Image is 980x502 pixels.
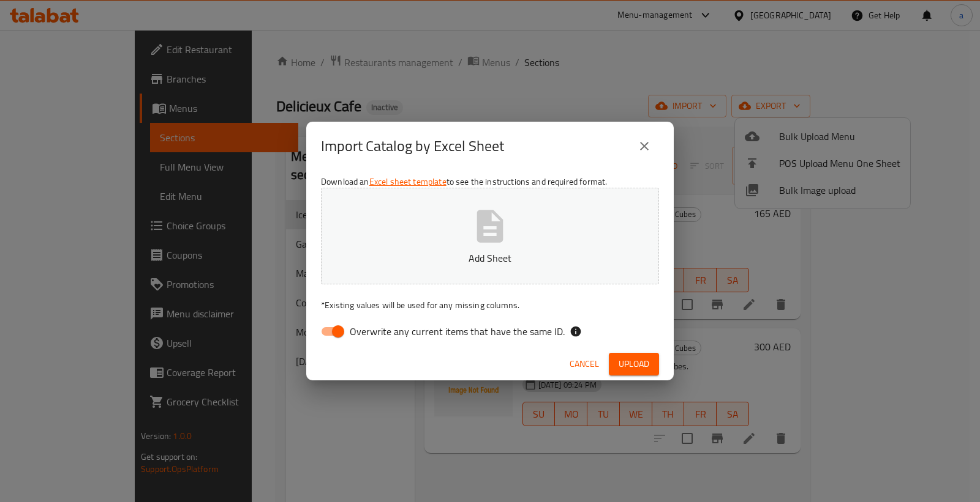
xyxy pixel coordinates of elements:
h2: Import Catalog by Excel Sheet [321,136,504,156]
span: Cancel [570,356,599,372]
button: Upload [609,353,659,375]
span: Upload [619,356,649,372]
p: Add Sheet [340,251,640,265]
button: Cancel [565,353,604,375]
div: Download an to see the instructions and required format. [306,171,674,348]
svg: If the overwrite option isn't selected, then the items that match an existing ID will be ignored ... [570,325,582,338]
p: Existing values will be used for any missing columns. [321,299,659,311]
a: Excel sheet template [369,174,447,190]
span: Overwrite any current items that have the same ID. [350,324,565,339]
button: close [630,131,659,161]
button: Add Sheet [321,188,659,284]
